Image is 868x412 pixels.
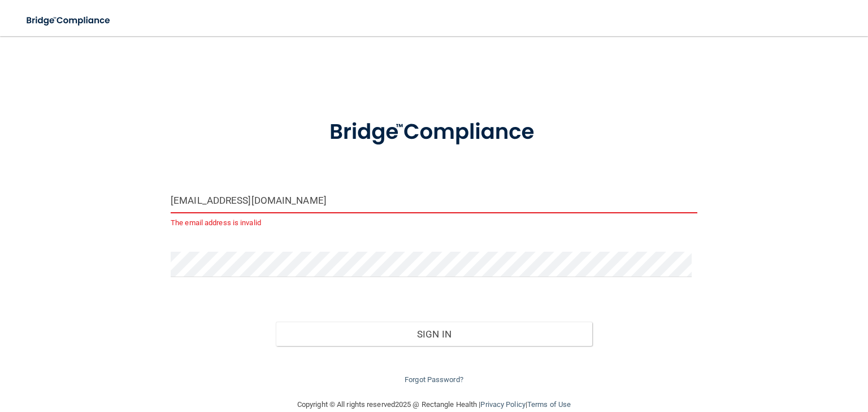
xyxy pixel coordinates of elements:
p: The email address is invalid [171,216,697,230]
a: Terms of Use [527,400,571,409]
a: Privacy Policy [480,400,525,409]
iframe: Drift Widget Chat Controller [673,338,854,383]
a: Forgot Password? [405,375,463,384]
input: Email [171,188,697,213]
button: Sign In [276,322,592,347]
img: bridge_compliance_login_screen.278c3ca4.svg [17,9,121,32]
img: bridge_compliance_login_screen.278c3ca4.svg [307,104,562,161]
